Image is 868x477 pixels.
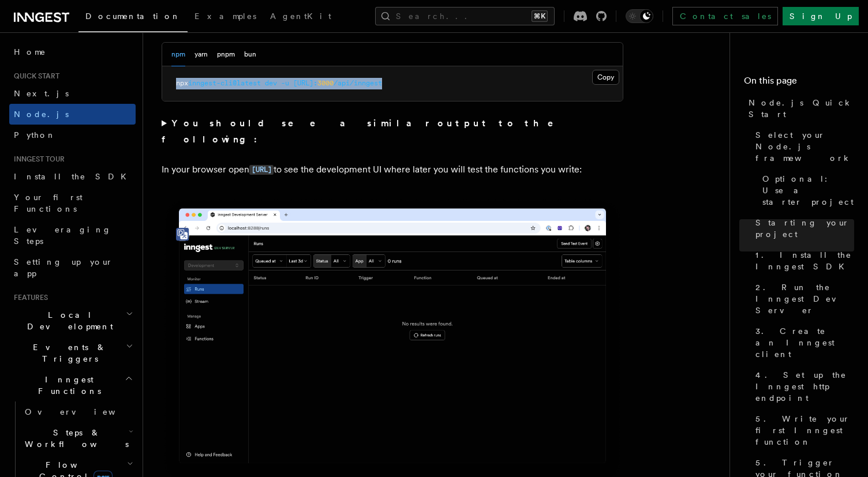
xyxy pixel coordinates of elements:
[9,42,136,62] a: Home
[9,341,126,365] span: Events & Triggers
[744,92,854,125] a: Node.js Quick Start
[755,413,854,448] span: 5. Write your first Inngest function
[244,43,256,66] button: bun
[171,43,185,66] button: npm
[9,72,59,81] span: Quick start
[263,3,338,31] a: AgentKit
[334,79,382,87] span: /api/inngest
[532,10,548,22] kbd: ⌘K
[188,3,263,31] a: Examples
[249,165,274,175] code: [URL]
[9,369,136,401] button: Inngest Functions
[749,97,854,120] span: Node.js Quick Start
[162,161,623,178] p: In your browser open to see the development UI where later you will test the functions you write:
[14,225,111,246] span: Leveraging Steps
[755,217,854,240] span: Starting your project
[270,12,331,21] span: AgentKit
[758,168,854,212] a: Optional: Use a starter project
[9,155,65,164] span: Inngest tour
[265,79,277,87] span: dev
[762,173,854,208] span: Optional: Use a starter project
[194,43,208,66] button: yarn
[9,83,136,104] a: Next.js
[9,337,136,369] button: Events & Triggers
[9,305,136,337] button: Local Development
[188,79,261,87] span: inngest-cli@latest
[672,7,778,25] a: Contact sales
[14,172,133,181] span: Install the SDK
[14,46,46,58] span: Home
[751,321,854,365] a: 3. Create an Inngest client
[755,249,854,272] span: 1. Install the Inngest SDK
[592,70,619,85] button: Copy
[755,325,854,360] span: 3. Create an Inngest client
[25,407,144,416] span: Overview
[14,257,113,278] span: Setting up your app
[751,408,854,452] a: 5. Write your first Inngest function
[751,125,854,168] a: Select your Node.js framework
[9,104,136,125] a: Node.js
[217,43,235,66] button: pnpm
[751,365,854,408] a: 4. Set up the Inngest http endpoint
[20,422,136,455] button: Steps & Workflows
[755,129,854,164] span: Select your Node.js framework
[176,79,188,87] span: npx
[9,293,48,302] span: Features
[249,164,274,175] a: [URL]
[85,12,181,21] span: Documentation
[162,118,570,145] strong: You should see a similar output to the following:
[9,251,136,284] a: Setting up your app
[744,74,854,92] h4: On this page
[9,187,136,219] a: Your first Functions
[375,7,555,25] button: Search...⌘K
[9,166,136,187] a: Install the SDK
[78,3,188,32] a: Documentation
[14,89,69,98] span: Next.js
[755,369,854,404] span: 4. Set up the Inngest http endpoint
[9,219,136,251] a: Leveraging Steps
[9,374,125,397] span: Inngest Functions
[9,309,126,332] span: Local Development
[626,9,653,23] button: Toggle dark mode
[783,7,859,25] a: Sign Up
[14,130,56,140] span: Python
[14,110,69,119] span: Node.js
[20,427,129,450] span: Steps & Workflows
[755,281,854,316] span: 2. Run the Inngest Dev Server
[14,193,83,213] span: Your first Functions
[751,277,854,321] a: 2. Run the Inngest Dev Server
[317,79,334,87] span: 3000
[20,401,136,422] a: Overview
[194,12,256,21] span: Examples
[751,245,854,277] a: 1. Install the Inngest SDK
[293,79,317,87] span: [URL]:
[281,79,289,87] span: -u
[751,212,854,245] a: Starting your project
[9,125,136,145] a: Python
[162,115,623,148] summary: You should see a similar output to the following:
